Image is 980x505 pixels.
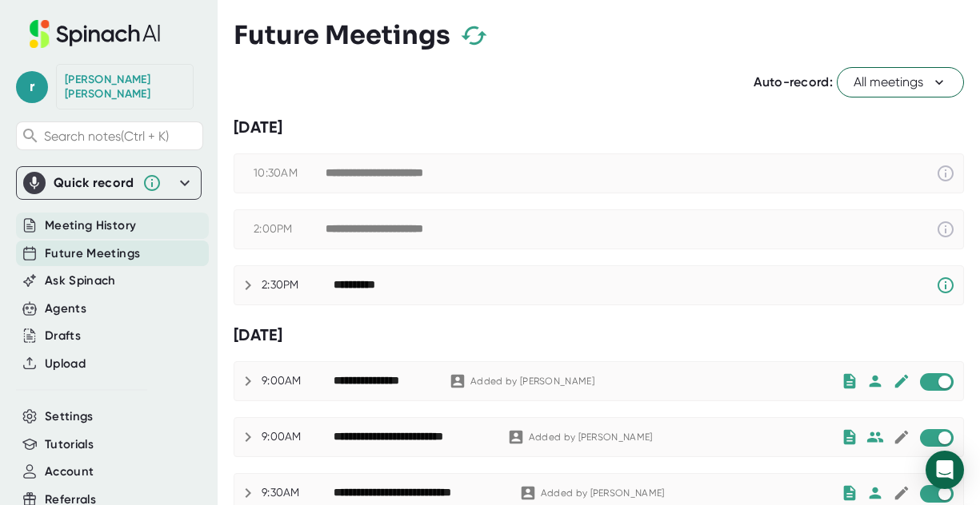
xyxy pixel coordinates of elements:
[541,487,665,499] div: Added by [PERSON_NAME]
[254,222,326,237] div: 2:00PM
[529,431,653,443] div: Added by [PERSON_NAME]
[65,73,185,101] div: Rebecca Klinger
[45,217,136,235] button: Meeting History
[45,245,140,263] button: Future Meetings
[262,374,334,388] div: 9:00AM
[45,408,94,426] button: Settings
[936,220,955,239] svg: This event has already passed
[470,376,594,388] div: Added by [PERSON_NAME]
[45,355,86,373] button: Upload
[234,325,964,345] div: [DATE]
[45,327,81,345] button: Drafts
[23,167,194,199] div: Quick record
[45,272,116,290] button: Ask Spinach
[754,74,833,89] span: Auto-record:
[254,166,326,181] div: 10:30AM
[45,300,86,318] button: Agents
[262,430,334,444] div: 9:00AM
[837,67,964,97] button: All meetings
[234,20,450,50] h3: Future Meetings
[16,71,48,103] span: r
[926,451,964,489] div: Open Intercom Messenger
[44,129,169,144] span: Search notes (Ctrl + K)
[936,276,955,295] svg: Spinach requires a video conference link.
[262,486,334,500] div: 9:30AM
[54,175,134,191] div: Quick record
[262,278,334,292] div: 2:30PM
[45,463,94,481] button: Account
[45,435,94,454] button: Tutorials
[234,117,964,137] div: [DATE]
[936,164,955,183] svg: This event has already passed
[854,73,947,92] span: All meetings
